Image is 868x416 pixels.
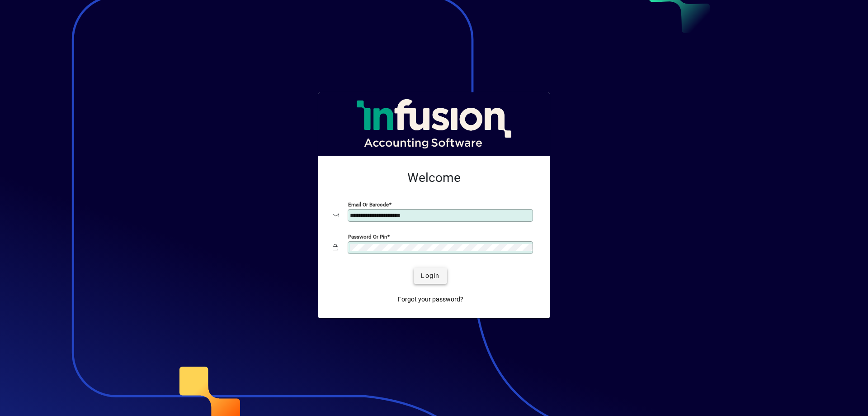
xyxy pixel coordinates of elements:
[398,295,463,304] span: Forgot your password?
[421,271,439,281] span: Login
[333,170,535,186] h2: Welcome
[348,201,389,208] mat-label: Email or Barcode
[348,234,387,240] mat-label: Password or Pin
[394,291,467,307] a: Forgot your password?
[414,268,447,284] button: Login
